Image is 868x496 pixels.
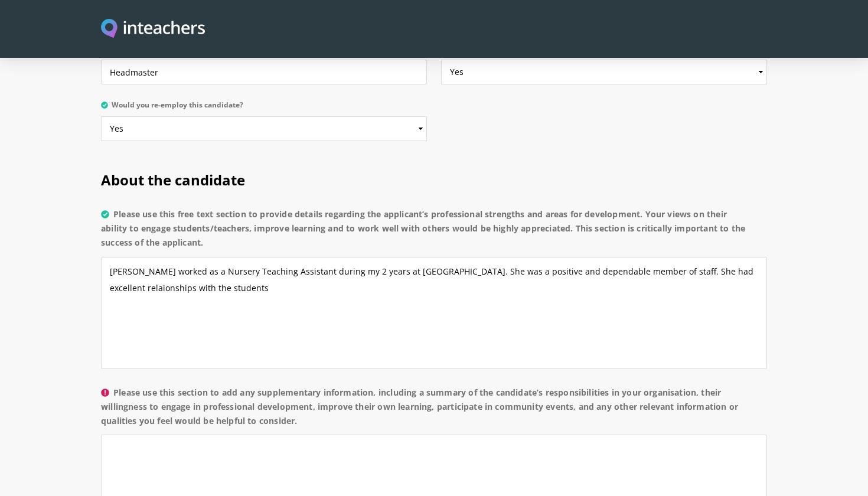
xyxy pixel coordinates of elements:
label: Please use this free text section to provide details regarding the applicant’s professional stren... [101,207,767,257]
label: Please use this section to add any supplementary information, including a summary of the candidat... [101,386,767,435]
img: Inteachers [101,19,205,40]
span: About the candidate [101,170,245,190]
label: Would you re-employ this candidate? [101,101,427,116]
a: Visit this site's homepage [101,19,205,40]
